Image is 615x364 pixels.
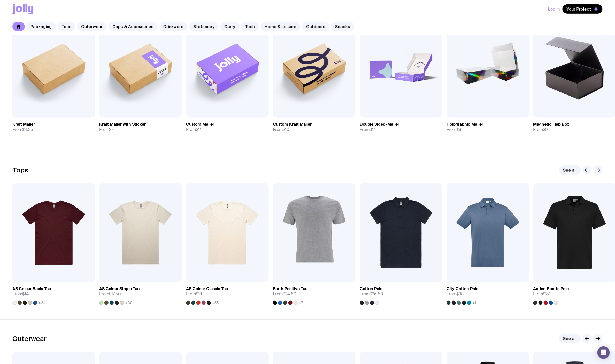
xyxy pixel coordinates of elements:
[109,127,113,132] span: $7
[186,282,269,305] a: AS Colour Classic TeeFrom$21+55
[109,291,121,297] span: $17.50
[12,286,51,291] h3: AS Colour Basic Tee
[299,301,303,305] span: +7
[12,335,47,343] h2: Outerwear
[125,301,133,305] span: +30
[108,22,158,31] a: Caps & Accessories
[331,22,354,31] a: Snacks
[273,118,356,136] a: Custom Kraft MailerFrom$10
[447,122,483,127] h3: Holographic Mailer
[283,291,296,297] span: $24.50
[360,286,382,291] h3: Cotton Polo
[99,282,182,305] a: AS Colour Staple TeeFrom$17.50+30
[196,291,202,297] span: $21
[472,301,476,305] span: +1
[360,127,376,132] span: From
[273,127,289,132] span: From
[533,122,570,127] h3: Magnetic Flap Box
[447,118,529,136] a: Holographic MailerFrom$8
[12,282,95,305] a: AS Colour Basic TeeFrom$14+24
[447,282,529,305] a: City Cotton PoloFrom$38+1
[360,122,399,127] h3: Double Sided-Mailer
[57,22,75,31] a: Tops
[533,127,548,132] span: From
[360,291,383,297] span: From
[99,122,146,127] h3: Kraft Mailer with Sticker
[456,127,461,132] span: $8
[543,291,550,297] span: $27
[360,118,442,136] a: Double Sided-MailerFrom$14
[241,22,259,31] a: Tech
[447,291,464,297] span: From
[260,22,301,31] a: Home & Leisure
[189,22,219,31] a: Stationery
[186,291,202,297] span: From
[99,118,182,136] a: Kraft Mailer with StickerFrom$7
[186,118,269,136] a: Custom MailerFrom$11
[370,291,383,297] span: $26.50
[273,282,356,305] a: Earth Positive TeeFrom$24.50+7
[360,282,442,305] a: Cotton PoloFrom$26.50
[302,22,329,31] a: Outdoors
[548,4,560,14] button: Log In
[26,22,56,31] a: Packaging
[283,127,289,132] span: $10
[196,127,201,132] span: $11
[563,4,603,14] button: Your Project
[273,291,296,297] span: From
[370,127,376,132] span: $14
[533,286,569,291] h3: Action Sports Polo
[38,301,46,305] span: +24
[12,166,28,174] h2: Tops
[220,22,239,31] a: Carry
[99,286,140,291] h3: AS Colour Staple Tee
[567,6,591,12] span: Your Project
[533,291,550,297] span: From
[12,118,95,136] a: Kraft MailerFrom$4.25
[447,286,478,291] h3: City Cotton Polo
[159,22,188,31] a: Drinkware
[559,334,581,343] a: See all
[12,127,33,132] span: From
[559,165,581,175] a: See all
[597,346,610,359] div: Open Intercom Messenger
[12,291,29,297] span: From
[99,127,113,132] span: From
[273,286,308,291] h3: Earth Positive Tee
[22,127,33,132] span: $4.25
[543,127,548,132] span: $9
[99,291,121,297] span: From
[456,291,464,297] span: $38
[186,127,201,132] span: From
[212,301,219,305] span: +55
[273,122,312,127] h3: Custom Kraft Mailer
[22,291,29,297] span: $14
[12,122,35,127] h3: Kraft Mailer
[186,286,228,291] h3: AS Colour Classic Tee
[77,22,107,31] a: Outerwear
[186,122,214,127] h3: Custom Mailer
[447,127,461,132] span: From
